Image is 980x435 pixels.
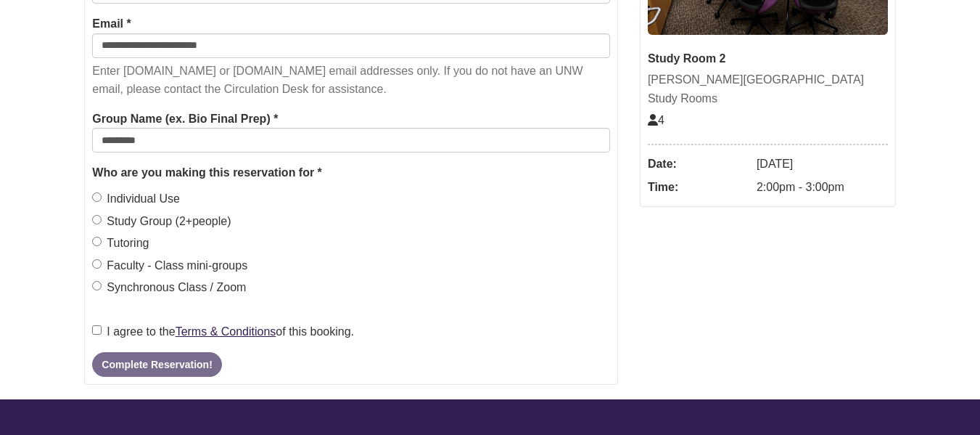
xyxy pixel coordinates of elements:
[648,114,664,126] span: The capacity of this space
[92,190,180,208] label: Individual Use
[92,237,102,246] input: Tutoring
[92,62,610,99] p: Enter [DOMAIN_NAME] or [DOMAIN_NAME] email addresses only. If you do not have an UNW email, pleas...
[92,278,246,297] label: Synchronous Class / Zoom
[92,322,354,341] label: I agree to the of this booking.
[92,110,278,129] label: Group Name (ex. Bio Final Prep) *
[92,215,102,224] input: Study Group (2+people)
[92,212,231,231] label: Study Group (2+people)
[648,153,749,176] dt: Date:
[176,325,276,338] a: Terms & Conditions
[757,176,888,199] dd: 2:00pm - 3:00pm
[648,70,888,107] div: [PERSON_NAME][GEOGRAPHIC_DATA] Study Rooms
[92,163,610,182] legend: Who are you making this reservation for *
[92,192,102,202] input: Individual Use
[92,352,221,377] button: Complete Reservation!
[92,15,131,33] label: Email *
[648,49,888,68] div: Study Room 2
[92,234,149,253] label: Tutoring
[92,325,102,335] input: I agree to theTerms & Conditionsof this booking.
[757,153,888,176] dd: [DATE]
[92,259,102,269] input: Faculty - Class mini-groups
[648,176,749,199] dt: Time:
[92,256,247,275] label: Faculty - Class mini-groups
[92,281,102,290] input: Synchronous Class / Zoom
